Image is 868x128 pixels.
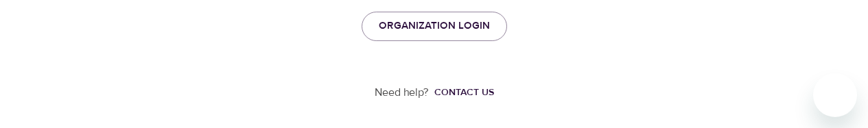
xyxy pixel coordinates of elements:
[429,86,494,99] a: Contact us
[362,12,507,40] a: ORGANIZATION LOGIN
[813,73,857,117] iframe: Button to launch messaging window
[375,85,429,101] p: Need help?
[434,86,494,99] div: Contact us
[379,17,490,35] span: ORGANIZATION LOGIN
